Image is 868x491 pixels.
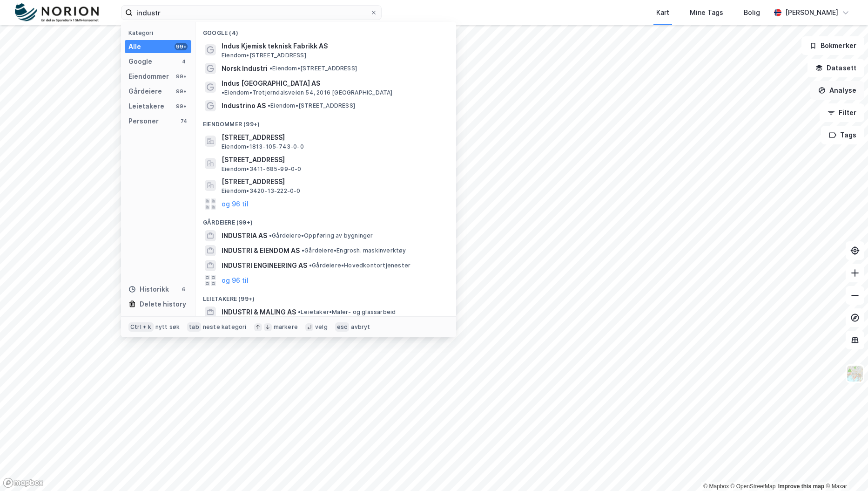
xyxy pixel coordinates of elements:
[222,52,306,59] span: Eiendom • [STREET_ADDRESS]
[203,323,247,331] div: neste kategori
[778,483,824,490] a: Improve this map
[15,3,99,22] img: norion-logo.80e7a08dc31c2e691866.png
[128,116,159,127] div: Personer
[195,288,456,305] div: Leietakere (99+)
[128,41,141,52] div: Alle
[269,232,373,239] span: Gårdeiere • Oppføring av bygninger
[222,198,249,210] button: og 96 til
[180,58,188,65] div: 4
[222,154,445,165] span: [STREET_ADDRESS]
[155,323,180,331] div: nytt søk
[140,299,186,310] div: Delete history
[315,323,328,331] div: velg
[175,88,188,95] div: 99+
[821,446,868,491] iframe: Chat Widget
[302,247,406,254] span: Gårdeiere • Engrosh. maskinverktøy
[128,29,191,36] div: Kategori
[810,81,864,100] button: Analyse
[222,63,268,74] span: Norsk Industri
[298,308,396,316] span: Leietaker • Maler- og glassarbeid
[3,477,44,488] a: Mapbox homepage
[335,322,350,332] div: esc
[222,89,393,96] span: Eiendom • Tretjerndalsveien 54, 2016 [GEOGRAPHIC_DATA]
[298,308,301,315] span: •
[690,7,723,18] div: Mine Tags
[180,117,188,125] div: 74
[222,41,445,52] span: Indus Kjemisk teknisk Fabrikk AS
[703,483,729,490] a: Mapbox
[222,176,445,187] span: [STREET_ADDRESS]
[195,113,456,130] div: Eiendommer (99+)
[222,260,307,271] span: INDUSTRI ENGINEERING AS
[128,284,169,295] div: Historikk
[222,78,320,89] span: Indus [GEOGRAPHIC_DATA] AS
[222,187,301,195] span: Eiendom • 3420-13-222-0-0
[222,275,249,286] button: og 96 til
[351,323,370,331] div: avbryt
[309,262,312,269] span: •
[175,43,188,50] div: 99+
[222,165,302,173] span: Eiendom • 3411-685-99-0-0
[268,102,270,109] span: •
[222,89,224,96] span: •
[222,143,304,150] span: Eiendom • 1813-105-743-0-0
[302,247,304,254] span: •
[269,65,357,72] span: Eiendom • [STREET_ADDRESS]
[269,232,272,239] span: •
[274,323,298,331] div: markere
[785,7,838,18] div: [PERSON_NAME]
[222,307,296,318] span: INDUSTRI & MALING AS
[180,286,188,293] div: 6
[222,100,266,111] span: Industrino AS
[821,446,868,491] div: Kontrollprogram for chat
[744,7,760,18] div: Bolig
[269,65,272,72] span: •
[731,483,776,490] a: OpenStreetMap
[128,86,162,97] div: Gårdeiere
[222,132,445,143] span: [STREET_ADDRESS]
[175,73,188,80] div: 99+
[195,22,456,39] div: Google (4)
[128,71,169,82] div: Eiendommer
[801,36,864,55] button: Bokmerker
[821,126,864,144] button: Tags
[309,262,410,269] span: Gårdeiere • Hovedkontortjenester
[128,322,154,332] div: Ctrl + k
[820,103,864,122] button: Filter
[656,7,669,18] div: Kart
[128,56,152,67] div: Google
[807,59,864,77] button: Datasett
[222,245,300,256] span: INDUSTRI & EIENDOM AS
[195,211,456,228] div: Gårdeiere (99+)
[128,101,164,112] div: Leietakere
[187,322,201,332] div: tab
[222,230,267,241] span: INDUSTRIA AS
[175,102,188,110] div: 99+
[268,102,355,109] span: Eiendom • [STREET_ADDRESS]
[133,6,370,20] input: Søk på adresse, matrikkel, gårdeiere, leietakere eller personer
[846,365,864,382] img: Z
